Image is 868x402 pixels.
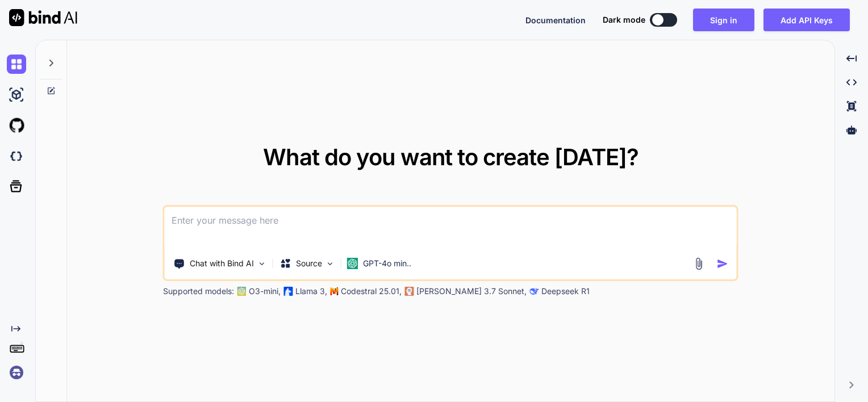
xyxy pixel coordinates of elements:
p: [PERSON_NAME] 3.7 Sonnet, [416,286,527,297]
img: Llama2 [284,287,293,296]
p: Codestral 25.01, [341,286,402,297]
span: What do you want to create [DATE]? [263,143,639,171]
img: GPT-4 [237,287,247,296]
img: Pick Tools [257,259,267,269]
p: Deepseek R1 [541,286,590,297]
img: icon [717,258,729,270]
p: GPT-4o min.. [363,258,411,269]
img: githubLight [7,116,26,135]
img: GPT-4o mini [347,258,358,269]
img: signin [7,363,26,382]
span: Dark mode [603,14,645,26]
img: Pick Models [325,259,335,269]
button: Documentation [525,14,586,26]
button: Add API Keys [763,9,850,31]
img: Mistral-AI [331,287,339,295]
img: claude [405,287,414,296]
p: O3-mini, [249,286,281,297]
img: attachment [692,257,706,270]
p: Chat with Bind AI [190,258,254,269]
img: chat [7,55,26,74]
img: claude [530,287,539,296]
button: Sign in [693,9,754,31]
span: Documentation [525,15,586,25]
p: Llama 3, [295,286,327,297]
img: Bind AI [9,9,77,26]
img: ai-studio [7,85,26,104]
p: Supported models: [163,286,234,297]
img: darkCloudIdeIcon [7,146,26,166]
p: Source [296,258,322,269]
